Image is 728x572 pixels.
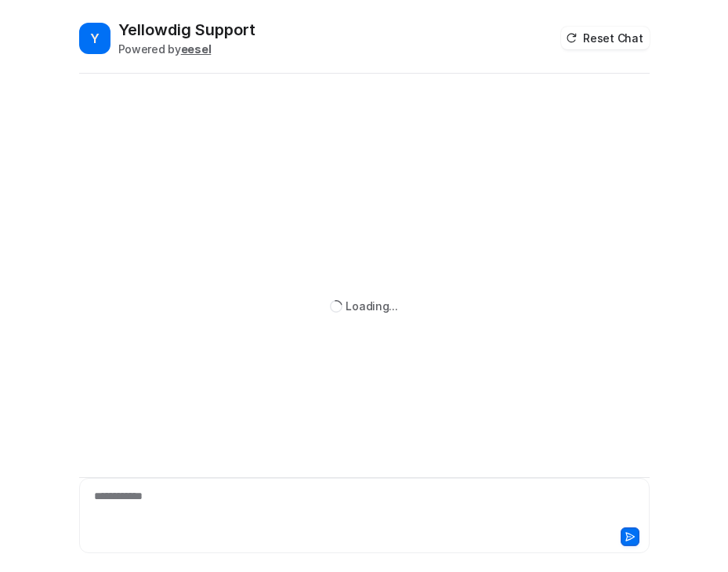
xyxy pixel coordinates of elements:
div: Powered by [118,41,255,57]
h2: Yellowdig Support [118,19,255,41]
div: Loading... [346,298,397,314]
button: Reset Chat [561,27,649,49]
b: eesel [181,42,212,56]
span: Y [79,23,110,54]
